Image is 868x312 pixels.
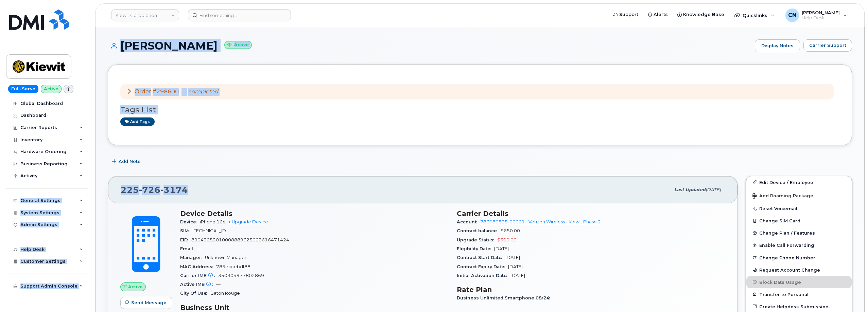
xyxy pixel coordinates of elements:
[838,282,863,307] iframe: Messenger Launcher
[205,255,246,260] span: Unknown Manager
[120,117,155,126] a: Add tags
[180,291,210,296] span: City Of Use
[128,283,143,290] span: Active
[759,231,815,236] span: Change Plan / Features
[501,228,520,233] span: $650.00
[180,304,449,312] h3: Business Unit
[180,219,200,224] span: Device
[121,185,188,195] span: 225
[457,295,553,300] span: Business Unlimited Smartphone 08/24
[674,187,706,192] span: Last updated
[216,264,250,269] span: 785eccebdf88
[180,264,216,269] span: MAC Address
[224,41,252,49] small: Active
[457,209,725,218] h3: Carrier Details
[746,176,852,188] a: Edit Device / Employee
[210,291,240,296] span: Baton Rouge
[746,188,852,202] button: Add Roaming Package
[480,219,601,224] a: 786080835-00001 - Verizon Wireless - Kiewit Phase 2
[119,158,141,165] span: Add Note
[197,246,201,251] span: —
[457,273,510,278] span: Initial Activation Date
[457,228,501,233] span: Contract balance
[139,185,160,195] span: 726
[746,288,852,300] button: Transfer to Personal
[192,228,227,233] span: [TECHNICAL_ID]
[228,219,268,224] a: + Upgrade Device
[180,246,197,251] span: Email
[180,228,192,233] span: SIM
[181,88,218,95] span: —
[200,219,226,224] span: iPhone 16e
[108,155,146,168] button: Add Note
[759,243,814,248] span: Enable Call Forwarding
[120,106,839,114] h3: Tags List
[180,209,449,218] h3: Device Details
[188,88,218,95] em: completed
[216,282,221,287] span: —
[746,202,852,215] button: Reset Voicemail
[457,264,508,269] span: Contract Expiry Date
[180,255,205,260] span: Manager
[180,273,218,278] span: Carrier IMEI
[706,187,721,192] span: [DATE]
[746,252,852,264] button: Change Phone Number
[746,227,852,239] button: Change Plan / Features
[752,193,813,200] span: Add Roaming Package
[120,297,172,309] button: Send Message
[153,88,179,95] a: #298600
[457,286,725,294] h3: Rate Plan
[160,185,188,195] span: 3174
[180,282,216,287] span: Active IMEI
[510,273,525,278] span: [DATE]
[180,237,191,242] span: EID
[108,40,751,52] h1: [PERSON_NAME]
[457,219,480,224] span: Account
[505,255,520,260] span: [DATE]
[135,88,151,95] span: Order
[809,42,846,49] span: Carrier Support
[746,276,852,288] button: Block Data Usage
[218,273,264,278] span: 350304977802869
[746,215,852,227] button: Change SIM Card
[746,264,852,276] button: Request Account Change
[803,39,852,52] button: Carrier Support
[131,299,167,306] span: Send Message
[457,237,497,242] span: Upgrade Status
[508,264,523,269] span: [DATE]
[191,237,289,242] span: 89043052010008889625002616471424
[497,237,517,242] span: $500.00
[494,246,509,251] span: [DATE]
[755,39,800,52] a: Display Notes
[457,255,505,260] span: Contract Start Date
[746,239,852,251] button: Enable Call Forwarding
[457,246,494,251] span: Eligibility Date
